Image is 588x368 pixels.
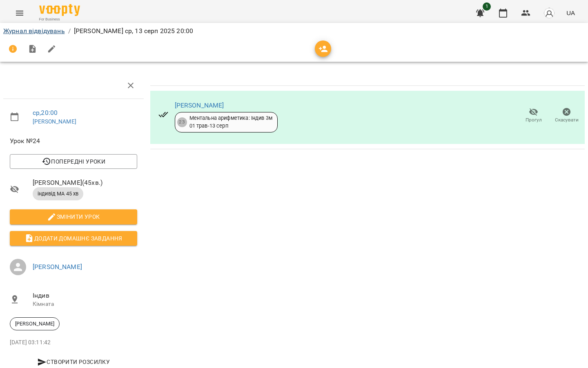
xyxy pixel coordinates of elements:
button: Попередні уроки [10,154,137,169]
span: [PERSON_NAME] ( 45 хв. ) [33,178,137,188]
span: [PERSON_NAME] [10,320,59,328]
nav: breadcrumb [3,26,585,36]
span: Попередні уроки [16,157,131,166]
span: Індив [33,291,137,301]
span: For Business [39,17,80,22]
span: індивід МА 45 хв [33,190,83,197]
span: Створити розсилку [13,357,134,367]
p: [PERSON_NAME] ср, 13 серп 2025 20:00 [74,26,193,36]
img: avatar_s.png [543,7,555,19]
img: Voopty Logo [39,4,80,16]
span: 1 [483,2,491,11]
span: Змінити урок [16,212,131,222]
div: [PERSON_NAME] [10,317,60,330]
span: Прогул [526,117,542,123]
button: Menu [10,3,29,23]
li: / [68,26,71,36]
button: Змінити урок [10,209,137,224]
a: [PERSON_NAME] [33,118,76,125]
p: Кімната [33,300,137,308]
span: Скасувати [555,117,579,123]
button: UA [563,5,578,20]
div: 23 [177,117,187,127]
span: Додати домашнє завдання [16,233,131,243]
a: [PERSON_NAME] [175,101,224,109]
span: UA [566,9,575,17]
button: Скасувати [550,104,583,127]
a: [PERSON_NAME] [33,263,82,271]
a: Журнал відвідувань [3,27,65,35]
span: Урок №24 [10,136,137,146]
button: Додати домашнє завдання [10,231,137,246]
p: [DATE] 03:11:42 [10,339,137,347]
div: Ментальна арифметика: Індив 3м 01 трав - 13 серп [189,114,272,130]
button: Прогул [517,104,550,127]
a: ср , 20:00 [33,109,58,117]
